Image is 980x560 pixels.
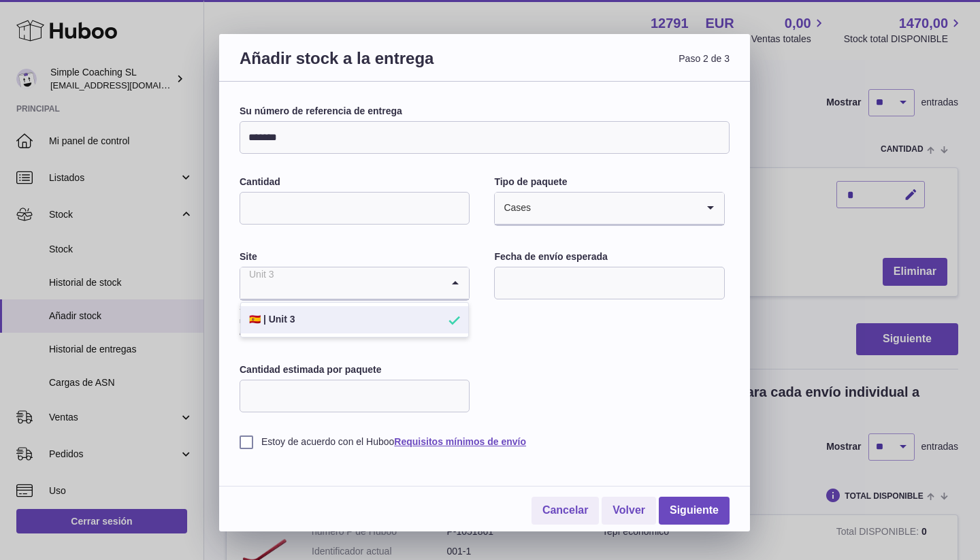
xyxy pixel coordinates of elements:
[240,435,730,448] label: Estoy de acuerdo con el Huboo
[532,497,600,525] a: Cancelar
[240,363,470,376] label: Cantidad estimada por paquete
[241,306,468,333] li: 🇪🇸 | Unit 3
[495,193,532,224] span: Cases
[240,105,730,118] label: Su número de referencia de entrega
[240,267,442,299] input: Search for option
[494,250,724,263] label: Fecha de envío esperada
[532,193,697,224] input: Search for option
[494,176,724,188] label: Tipo de paquete
[495,193,723,225] div: Search for option
[240,176,470,188] label: Cantidad
[602,497,656,525] a: Volver
[240,250,470,263] label: Site
[240,303,465,337] small: Si desea gestionar su logística y fulfilment desde otras de nuestras disponibles, o si no encuent...
[240,48,485,85] h3: Añadir stock a la entrega
[394,436,526,447] a: Requisitos mínimos de envío
[659,497,730,525] a: Siguiente
[485,48,730,85] span: Paso 2 de 3
[240,267,469,300] div: Search for option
